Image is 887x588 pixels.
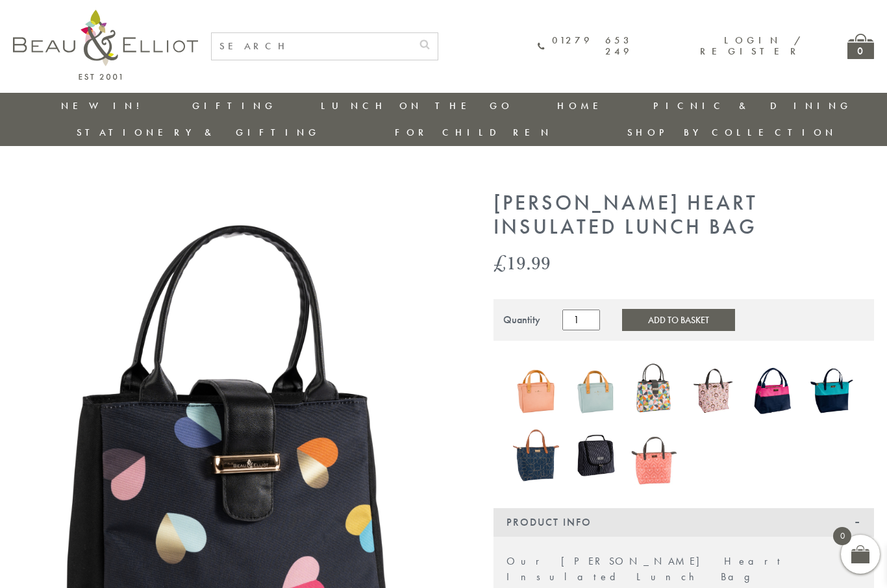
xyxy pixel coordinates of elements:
img: Lexington lunch bag eau de nil [572,360,618,422]
img: Insulated 7L Luxury Lunch Bag [631,425,677,485]
a: Boho Luxury Insulated Lunch Bag [690,361,736,424]
a: Lexington lunch bag blush [513,360,559,424]
img: Carnaby Bloom Insulated Lunch Handbag [631,361,677,421]
span: 0 [833,527,851,545]
input: Product quantity [562,310,600,330]
img: Colour Block Luxury Insulated Lunch Bag [808,361,855,421]
a: Picnic & Dining [653,99,852,112]
h1: [PERSON_NAME] Heart Insulated Lunch Bag [493,191,874,239]
a: 0 [847,34,874,59]
div: Product Info [493,508,874,537]
a: Login / Register [700,34,802,58]
a: Lunch On The Go [321,99,513,112]
img: Boho Luxury Insulated Lunch Bag [690,361,736,421]
a: Gifting [192,99,277,112]
img: Colour Block Insulated Lunch Bag [749,361,795,421]
span: £ [493,249,506,276]
a: New in! [61,99,148,112]
a: Insulated 7L Luxury Lunch Bag [631,425,677,488]
a: Home [557,99,609,112]
a: For Children [395,126,553,139]
a: Lexington lunch bag eau de nil [572,360,618,424]
a: Stationery & Gifting [77,126,320,139]
a: Colour Block Luxury Insulated Lunch Bag [808,361,855,424]
a: 01279 653 249 [538,35,632,58]
input: SEARCH [212,33,412,60]
a: Colour Block Insulated Lunch Bag [749,361,795,424]
img: Manhattan Larger Lunch Bag [572,425,618,485]
a: Manhattan Larger Lunch Bag [572,425,618,488]
a: Shop by collection [627,126,837,139]
img: logo [13,10,198,80]
bdi: 19.99 [493,249,551,276]
button: Add to Basket [622,309,735,331]
img: Lexington lunch bag blush [513,360,559,422]
a: Navy 7L Luxury Insulated Lunch Bag [513,424,559,489]
div: Quantity [503,314,540,326]
a: Carnaby Bloom Insulated Lunch Handbag [631,361,677,424]
img: Navy 7L Luxury Insulated Lunch Bag [513,424,559,486]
